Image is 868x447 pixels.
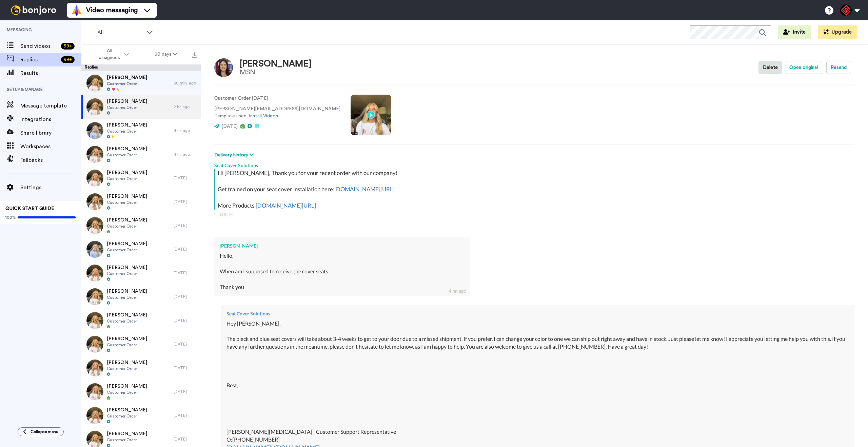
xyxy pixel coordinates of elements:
[214,151,256,159] button: Delivery history
[86,312,103,329] img: 6e0c3069-4f5c-42a0-9457-04a6ac15c5da-thumb.jpg
[20,129,81,137] span: Share library
[61,43,75,50] div: 99 +
[220,242,465,249] div: [PERSON_NAME]
[107,430,147,437] span: [PERSON_NAME]
[174,80,197,86] div: 30 min. ago
[81,166,201,190] a: [PERSON_NAME]Customer Order[DATE]
[20,42,58,50] span: Send videos
[107,145,147,152] span: [PERSON_NAME]
[218,169,853,210] div: Hi [PERSON_NAME], Thank you for your recent order with our company! Get trained on your seat cove...
[5,215,16,220] span: 100%
[20,142,81,151] span: Workspaces
[174,128,197,133] div: 4 hr. ago
[86,217,103,234] img: 3d5c8ce4-51f4-4b56-a874-141fb3aa49ed-thumb.jpg
[107,81,147,86] span: Customer Order
[192,52,197,58] img: export.svg
[107,98,147,105] span: [PERSON_NAME]
[220,252,465,291] div: Hello, When am I supposed to receive the cover seats. Thank you
[174,294,197,299] div: [DATE]
[96,47,123,61] span: All assignees
[174,318,197,323] div: [DATE]
[20,183,81,192] span: Settings
[449,288,466,294] div: 4 hr. ago
[86,336,103,353] img: d84a321f-c621-4764-94b4-ac8b4e4b7995-thumb.jpg
[86,122,103,139] img: 654933cc-dacb-4231-b564-02dfa2f0c855-thumb.jpg
[20,56,58,64] span: Replies
[758,61,782,74] button: Delete
[81,237,201,261] a: [PERSON_NAME]Customer Order[DATE]
[86,407,103,424] img: 99a2814e-a43c-41c2-8a2a-852ef79321b1-thumb.jpg
[86,383,103,400] img: 33fd687a-a5bd-4596-9c58-d11a5fe506fd-thumb.jpg
[107,295,147,300] span: Customer Order
[107,359,147,366] span: [PERSON_NAME]
[107,318,147,324] span: Customer Order
[86,288,103,305] img: be767059-a3c9-4639-ac7a-c5fb3334f861-thumb.jpg
[214,95,340,102] p: : [DATE]
[86,98,103,115] img: 57b2b76f-255b-4d0f-ab7a-9db47b412f13-thumb.jpg
[249,114,278,118] a: Install Videos
[107,240,147,247] span: [PERSON_NAME]
[174,436,197,442] div: [DATE]
[86,193,103,210] img: 5921c57c-d912-45fb-99d0-ebe8e6ed9a37-thumb.jpg
[214,58,233,77] img: Image of Adriana Torres
[86,241,103,258] img: 69cb5289-6f68-4c42-9f23-daf942cf1056-thumb.jpg
[107,407,147,413] span: [PERSON_NAME]
[818,25,857,39] button: Upgrade
[81,332,201,356] a: [PERSON_NAME]Customer Order[DATE]
[31,429,58,434] span: Collapse menu
[107,312,147,318] span: [PERSON_NAME]
[81,261,201,285] a: [PERSON_NAME]Customer Order[DATE]
[107,169,147,176] span: [PERSON_NAME]
[107,176,147,181] span: Customer Order
[86,170,103,187] img: 62bcd009-1bee-4051-8405-fe6868544970-thumb.jpg
[214,105,340,120] p: [PERSON_NAME][EMAIL_ADDRESS][DOMAIN_NAME] Template used:
[81,285,201,309] a: [PERSON_NAME]Customer Order[DATE]
[86,146,103,163] img: c98c6500-209e-42dd-af4f-334dd5cb3ea1-thumb.jpg
[81,190,201,214] a: [PERSON_NAME]Customer Order[DATE]
[97,28,143,37] span: All
[86,265,103,281] img: 96e7cb33-0ad0-4b88-82f8-5b0011c9af66-thumb.jpg
[81,142,201,166] a: [PERSON_NAME]Customer Order4 hr. ago
[20,102,81,110] span: Message template
[81,404,201,427] a: [PERSON_NAME]Customer Order[DATE]
[81,309,201,332] a: [PERSON_NAME]Customer Order[DATE]
[8,5,59,15] img: bj-logo-header-white.svg
[174,104,197,110] div: 2 hr. ago
[107,152,147,158] span: Customer Order
[218,211,850,218] div: [DATE]
[778,25,811,39] button: Invite
[174,175,197,181] div: [DATE]
[256,202,316,209] a: [DOMAIN_NAME][URL]
[107,390,147,395] span: Customer Order
[107,383,147,390] span: [PERSON_NAME]
[20,69,81,77] span: Results
[107,74,147,81] span: [PERSON_NAME]
[107,437,147,443] span: Customer Order
[20,115,81,123] span: Integrations
[785,61,822,74] button: Open original
[81,71,201,95] a: [PERSON_NAME]Customer Order30 min. ago
[81,119,201,142] a: [PERSON_NAME]Customer Order4 hr. ago
[107,342,147,348] span: Customer Order
[107,366,147,371] span: Customer Order
[107,200,147,205] span: Customer Order
[174,223,197,228] div: [DATE]
[174,152,197,157] div: 4 hr. ago
[107,288,147,295] span: [PERSON_NAME]
[174,365,197,371] div: [DATE]
[107,129,147,134] span: Customer Order
[174,199,197,205] div: [DATE]
[107,271,147,276] span: Customer Order
[107,122,147,129] span: [PERSON_NAME]
[107,264,147,271] span: [PERSON_NAME]
[5,206,54,211] span: QUICK START GUIDE
[86,5,138,15] span: Video messaging
[107,193,147,200] span: [PERSON_NAME]
[107,105,147,110] span: Customer Order
[81,356,201,380] a: [PERSON_NAME]Customer Order[DATE]
[20,156,81,164] span: Fallbacks
[61,56,75,63] div: 99 +
[190,49,199,59] button: Export all results that match these filters now.
[107,335,147,342] span: [PERSON_NAME]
